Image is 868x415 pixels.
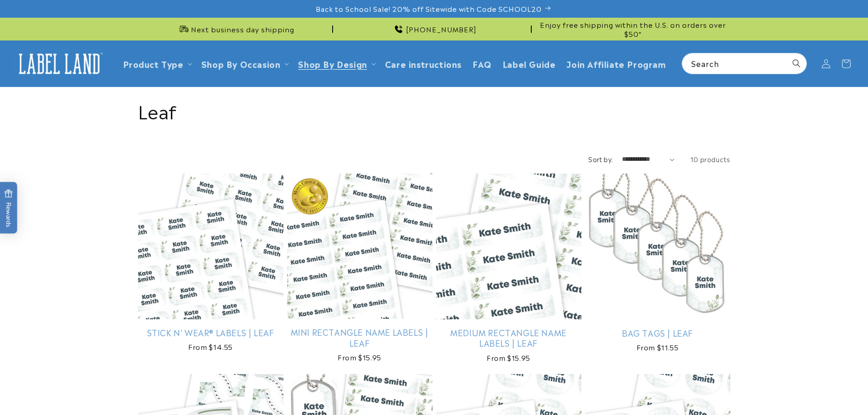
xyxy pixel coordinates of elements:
a: Bag Tags | Leaf [585,328,730,338]
span: Care instructions [385,58,462,69]
a: Mini Rectangle Name Labels | Leaf [287,327,432,348]
a: Join Affiliate Program [561,53,671,74]
a: Stick N' Wear® Labels | Leaf [138,327,283,338]
span: Next business day shipping [191,25,294,34]
a: Label Guide [497,53,561,74]
span: Join Affiliate Program [566,58,666,69]
a: Label Land [10,46,108,81]
span: Rewards [4,189,13,227]
img: Label Land [14,50,105,78]
button: Search [786,53,806,73]
summary: Shop By Occasion [196,53,293,74]
a: Shop By Design [298,57,367,70]
span: Shop By Occasion [201,58,281,69]
h1: Leaf [138,98,730,122]
span: [PHONE_NUMBER] [406,25,477,34]
label: Sort by: [588,154,613,164]
summary: Product Type [118,53,196,74]
a: Medium Rectangle Name Labels | Leaf [436,327,581,348]
span: Enjoy free shipping within the U.S. on orders over $50* [535,20,730,38]
span: FAQ [473,58,492,69]
div: Announcement [535,18,730,40]
summary: Shop By Design [293,53,379,74]
div: Announcement [337,18,532,40]
a: Product Type [123,57,184,70]
span: 10 products [690,154,730,164]
div: Announcement [138,18,333,40]
a: FAQ [467,53,497,74]
span: Back to School Sale! 20% off Sitewide with Code SCHOOL20 [316,4,542,13]
a: Care instructions [380,53,467,74]
span: Label Guide [503,58,556,69]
